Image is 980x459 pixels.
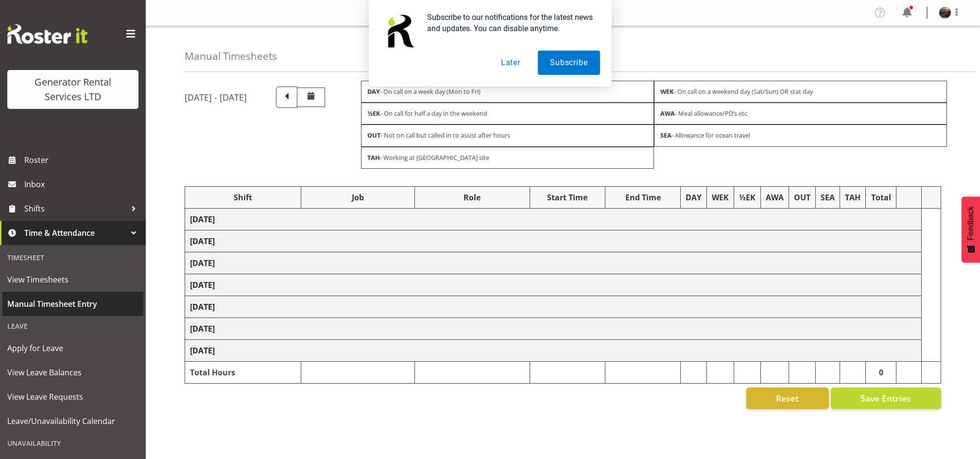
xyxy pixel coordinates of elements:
button: Reset [746,388,829,409]
div: Generator Rental Services LTD [17,75,129,104]
td: [DATE] [185,252,922,274]
div: - Working at [GEOGRAPHIC_DATA] site [361,147,654,169]
div: Total [871,192,891,203]
button: Subscribe [538,51,600,75]
div: - Allowance for ocean travel [654,124,947,146]
a: View Leave Balances [2,360,143,385]
span: Reset [776,392,799,405]
strong: ½EK [367,109,380,118]
a: Leave/Unavailability Calendar [2,409,143,433]
button: Later [489,51,533,75]
img: notification icon [380,12,419,51]
span: Feedback [966,206,975,240]
div: Start Time [535,192,601,203]
div: Unavailability [2,433,143,453]
div: Subscribe to our notifications for the latest news and updates. You can disable anytime. [419,12,600,34]
a: Apply for Leave [2,336,143,360]
span: View Leave Requests [7,389,138,404]
div: Shift [190,192,296,203]
div: TAH [845,192,860,203]
td: Total Hours [185,361,301,383]
div: OUT [794,192,810,203]
button: Feedback - Show survey [962,196,980,263]
div: - On call for half a day in the weekend [361,103,654,124]
strong: OUT [367,131,380,140]
div: - On call on a weekend day (Sat/Sun) OR stat day [654,81,947,103]
strong: TAH [367,153,380,162]
div: - Meal allowance/PD’s etc [654,103,947,124]
td: [DATE] [185,274,922,296]
span: Save Entries [860,392,911,405]
td: [DATE] [185,230,922,252]
td: 0 [866,361,896,383]
a: View Leave Requests [2,385,143,409]
div: AWA [766,192,784,203]
div: Timesheet [2,247,143,267]
span: View Leave Balances [7,365,138,380]
div: ½EK [739,192,756,203]
div: End Time [610,192,675,203]
div: - Not on call but called in to assist after hours [361,124,654,146]
div: DAY [686,192,702,203]
td: [DATE] [185,339,922,361]
span: Roster [24,153,141,167]
div: SEA [821,192,835,203]
div: WEK [712,192,729,203]
a: Manual Timesheet Entry [2,292,143,316]
div: Leave [2,316,143,336]
h5: [DATE] - [DATE] [185,92,247,103]
td: [DATE] [185,318,922,339]
span: Time & Attendance [24,226,126,240]
span: View Timesheets [7,272,138,287]
span: Leave/Unavailability Calendar [7,414,138,428]
span: Apply for Leave [7,341,138,355]
div: Job [306,192,410,203]
strong: DAY [367,87,380,96]
span: Shifts [24,201,126,216]
span: Inbox [24,177,141,192]
td: [DATE] [185,296,922,318]
div: Role [420,192,524,203]
span: Manual Timesheet Entry [7,297,138,311]
div: - On call on a week day (Mon to Fri) [361,81,654,103]
button: Save Entries [831,388,941,409]
strong: AWA [660,109,675,118]
td: [DATE] [185,208,922,230]
strong: SEA [660,131,671,140]
a: View Timesheets [2,267,143,292]
strong: WEK [660,87,674,96]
